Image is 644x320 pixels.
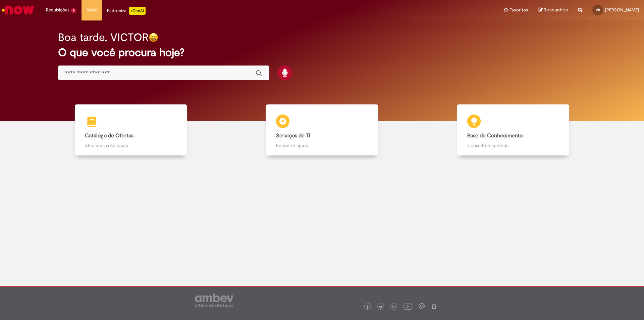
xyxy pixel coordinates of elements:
[379,305,382,309] img: logo_footer_twitter.png
[71,8,76,13] span: 8
[404,302,412,311] img: logo_footer_youtube.png
[129,7,146,15] p: +GenAi
[605,7,639,13] span: [PERSON_NAME]
[431,303,437,309] img: logo_footer_naosei.png
[46,7,69,13] span: Requisições
[85,142,177,149] p: Abra uma solicitação
[366,305,369,309] img: logo_footer_facebook.png
[392,305,396,309] img: logo_footer_linkedin.png
[419,303,425,309] img: logo_footer_workplace.png
[538,7,568,13] a: Rascunhos
[509,7,528,13] span: Favoritos
[276,142,368,149] p: Encontre ajuda
[85,132,133,139] b: Catálogo de Ofertas
[418,104,609,156] a: Base de Conhecimento Consulte e aprenda
[107,7,146,15] div: Padroniza
[58,47,586,58] h2: O que você procura hoje?
[226,104,418,156] a: Serviços de TI Encontre ajuda
[467,132,523,139] b: Base de Conhecimento
[1,3,35,17] img: ServiceNow
[58,32,149,43] h2: Boa tarde, VICTOR
[35,104,226,156] a: Catálogo de Ofertas Abra uma solicitação
[87,7,97,13] span: More
[596,8,600,12] span: VB
[276,132,310,139] b: Serviços de TI
[467,142,559,149] p: Consulte e aprenda
[149,33,158,42] img: happy-face.png
[544,7,568,13] span: Rascunhos
[195,293,233,307] img: logo_footer_ambev_rotulo_gray.png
